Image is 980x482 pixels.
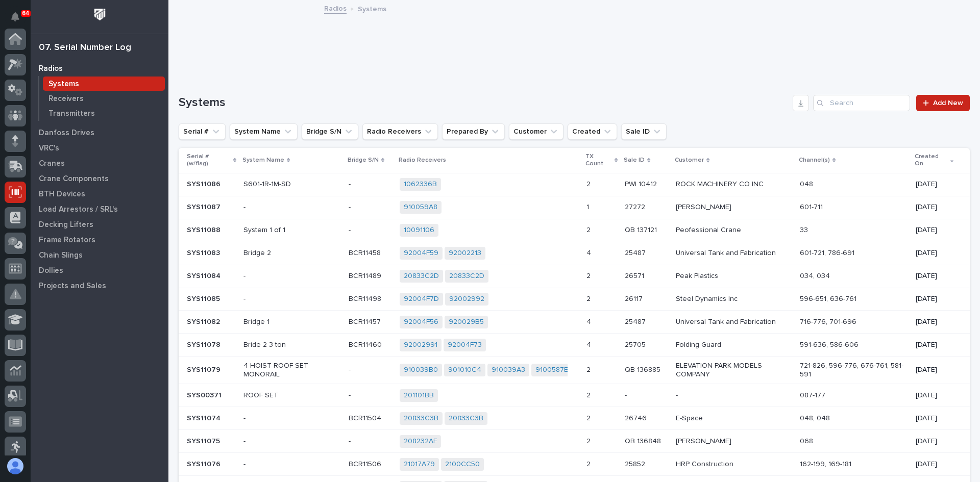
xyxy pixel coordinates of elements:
[243,318,340,326] p: Bridge 1
[187,389,224,400] p: SYS00371
[675,155,704,166] p: Customer
[509,123,563,140] button: Customer
[179,123,226,140] button: Serial #
[187,458,223,469] p: SYS11076
[448,341,482,349] a: 92004F73
[31,232,168,247] a: Frame Rotators
[625,435,663,446] p: QB 136848
[916,180,953,189] p: [DATE]
[22,10,29,17] p: 64
[676,226,792,235] p: Peofessional Crane
[358,3,386,14] p: Systems
[625,224,659,235] p: QB 137121
[31,263,168,278] a: Dollies
[348,155,379,166] p: Bridge S/N
[676,295,792,303] p: Steel Dynamics Inc
[242,155,284,166] p: System Name
[39,144,59,153] p: VRC's
[586,458,593,469] p: 2
[187,293,222,303] p: SYS11085
[179,311,970,334] tr: SYS11082SYS11082 Bridge 1BCR11457BCR11457 92004F56 920029B5 44 2548725487 Universal Tank and Fabr...
[800,341,908,349] p: 591-636, 586-606
[625,201,647,212] p: 27272
[404,318,438,326] a: 92004F56
[179,242,970,265] tr: SYS11083SYS11083 Bridge 2BCR11458BCR11458 92004F59 92002213 44 2548725487 Universal Tank and Fabr...
[243,341,340,349] p: Bride 2 3 ton
[349,435,353,446] p: -
[586,293,593,303] p: 2
[624,155,645,166] p: Sale ID
[916,366,953,374] p: [DATE]
[179,407,970,430] tr: SYS11074SYS11074 -BCR11504BCR11504 20833C3B 20833C3B 22 2674626746 E-Space048, 048[DATE]
[39,91,168,106] a: Receivers
[31,278,168,293] a: Projects and Sales
[448,366,481,374] a: 901010C4
[31,156,168,171] a: Cranes
[449,249,481,258] a: 92002213
[39,251,83,260] p: Chain Slings
[586,435,593,446] p: 2
[676,414,792,423] p: E-Space
[916,95,970,111] a: Add New
[324,2,347,14] a: Radios
[39,220,93,230] p: Decking Lifters
[243,362,340,379] p: 4 HOIST ROOF SET MONORAIL
[362,123,438,140] button: Radio Receivers
[243,272,340,281] p: -
[800,318,908,326] p: 716-776, 701-696
[39,159,65,168] p: Cranes
[800,295,908,303] p: 596-651, 636-761
[39,106,168,120] a: Transmitters
[349,389,353,400] p: -
[349,458,383,469] p: BCR11506
[586,178,593,189] p: 2
[187,224,223,235] p: SYS11088
[586,364,593,374] p: 2
[625,178,659,189] p: PWI 10412
[449,272,484,281] a: 20833C2D
[39,64,63,73] p: Radios
[179,95,789,110] h1: Systems
[179,265,970,288] tr: SYS11084SYS11084 -BCR11489BCR11489 20833C2D 20833C2D 22 2657126571 Peak Plastics034, 034[DATE]
[916,249,953,258] p: [DATE]
[800,362,908,379] p: 721-826, 596-776, 676-761, 581-591
[404,203,437,212] a: 910059A8
[349,364,353,374] p: -
[813,95,910,111] input: Search
[31,186,168,201] a: BTH Devices
[625,458,647,469] p: 25852
[586,316,593,326] p: 4
[800,203,908,212] p: 601-711
[585,151,612,170] p: TX Count
[13,12,26,29] div: Notifications64
[916,437,953,446] p: [DATE]
[349,270,383,281] p: BCR11489
[243,414,340,423] p: -
[243,203,340,212] p: -
[31,201,168,217] a: Load Arrestors / SRL's
[5,6,26,28] button: Notifications
[800,460,908,469] p: 162-199, 169-181
[916,414,953,423] p: [DATE]
[676,391,792,400] p: -
[31,140,168,156] a: VRC's
[404,460,435,469] a: 21017A79
[625,339,648,349] p: 25705
[187,412,223,423] p: SYS11074
[625,389,629,400] p: -
[916,226,953,235] p: [DATE]
[676,318,792,326] p: Universal Tank and Fabrication
[399,155,446,166] p: Radio Receivers
[31,247,168,263] a: Chain Slings
[349,339,384,349] p: BCR11460
[39,77,168,91] a: Systems
[243,249,340,258] p: Bridge 2
[31,217,168,232] a: Decking Lifters
[586,412,593,423] p: 2
[404,272,439,281] a: 20833C2D
[800,437,908,446] p: 068
[179,357,970,384] tr: SYS11079SYS11079 4 HOIST ROOF SET MONORAIL-- 910039B0 901010C4 910039A3 9100587E 22 QB 136885QB 1...
[349,224,353,235] p: -
[349,412,383,423] p: BCR11504
[676,341,792,349] p: Folding Guard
